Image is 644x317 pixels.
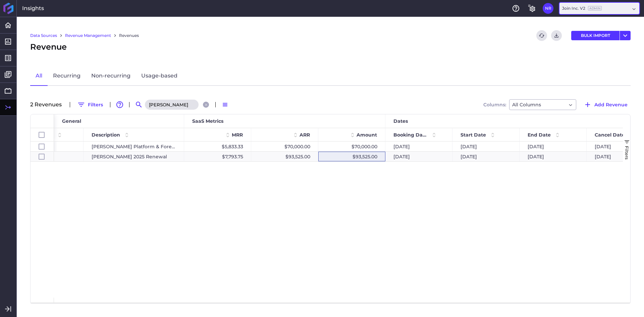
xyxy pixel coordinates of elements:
span: Filters [624,146,630,160]
button: User Menu [620,31,631,40]
div: [DATE] [520,152,587,161]
button: Help [511,3,521,14]
span: Booking Date [393,132,427,138]
a: All [30,66,48,86]
a: Data Sources [30,33,57,39]
button: Search by [133,99,144,110]
div: 2 Revenue s [30,102,66,107]
div: Dropdown select [509,99,576,110]
button: BULK IMPORT [571,31,620,40]
div: $5,833.33 [184,142,251,151]
span: Amount [357,132,377,138]
div: $93,525.00 [318,152,385,161]
a: Recurring [48,66,86,86]
a: Usage-based [136,66,183,86]
span: Dates [393,118,408,124]
span: SaaS Metrics [192,118,223,124]
div: [PERSON_NAME] 2025 Renewal [84,152,184,161]
span: Start Date [461,132,486,138]
button: User Menu [543,3,553,14]
span: End Date [528,132,551,138]
div: $93,525.00 [251,152,318,161]
a: Revenue Management [65,33,111,39]
div: Join Inc. V2 [562,5,602,11]
span: Revenue [30,41,67,53]
span: Description [92,132,120,138]
span: MRR [232,132,243,138]
div: $70,000.00 [251,142,318,151]
div: Dropdown select [559,2,640,14]
ins: Admin [588,6,602,10]
div: [DATE] [385,142,452,151]
button: Filters [74,99,106,110]
div: [DATE] [452,152,520,161]
div: $7,793.75 [184,152,251,161]
a: Revenues [119,33,139,39]
a: Non-recurring [86,66,136,86]
div: Press SPACE to select this row. [31,142,54,152]
button: Download [551,30,562,41]
span: Add Revenue [594,101,628,108]
div: [DATE] [385,152,452,161]
div: [DATE] [452,142,520,151]
button: Refresh [536,30,547,41]
span: Columns: [483,102,506,107]
button: General Settings [527,3,537,14]
div: Press SPACE to select this row. [31,152,54,162]
button: Close search [203,102,209,108]
div: [DATE] [520,142,587,151]
span: Cancel Date [595,132,625,138]
div: $70,000.00 [318,142,385,151]
span: All Columns [512,101,541,109]
span: ARR [300,132,310,138]
span: General [62,118,81,124]
div: [PERSON_NAME] Platform & Forecasting [84,142,184,151]
button: Add Revenue [581,99,631,110]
